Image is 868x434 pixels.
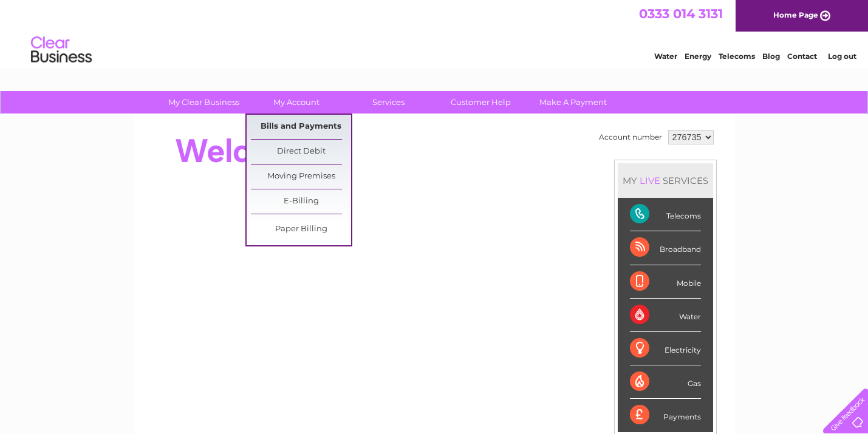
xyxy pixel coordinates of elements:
a: My Clear Business [154,91,254,114]
a: Bills and Payments [251,115,351,139]
a: Contact [787,52,817,61]
div: Clear Business is a trading name of Verastar Limited (registered in [GEOGRAPHIC_DATA] No. 3667643... [148,7,722,59]
div: Telecoms [630,198,701,231]
a: Telecoms [719,52,755,61]
a: Water [654,52,677,61]
a: Blog [762,52,780,61]
a: Direct Debit [251,140,351,164]
a: Services [338,91,439,114]
td: Account number [596,127,665,147]
div: Broadband [630,231,701,265]
a: Moving Premises [251,164,351,189]
a: Paper Billing [251,217,351,242]
div: MY SERVICES [618,163,713,198]
div: Water [630,299,701,332]
div: Payments [630,399,701,432]
a: E-Billing [251,189,351,214]
div: Electricity [630,332,701,365]
a: Log out [828,52,856,61]
div: LIVE [637,175,663,186]
img: logo.png [30,32,92,69]
a: Customer Help [431,91,531,114]
a: Energy [685,52,711,61]
a: My Account [246,91,346,114]
a: 0333 014 3131 [639,6,723,21]
div: Gas [630,365,701,399]
a: Make A Payment [523,91,623,114]
div: Mobile [630,265,701,299]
